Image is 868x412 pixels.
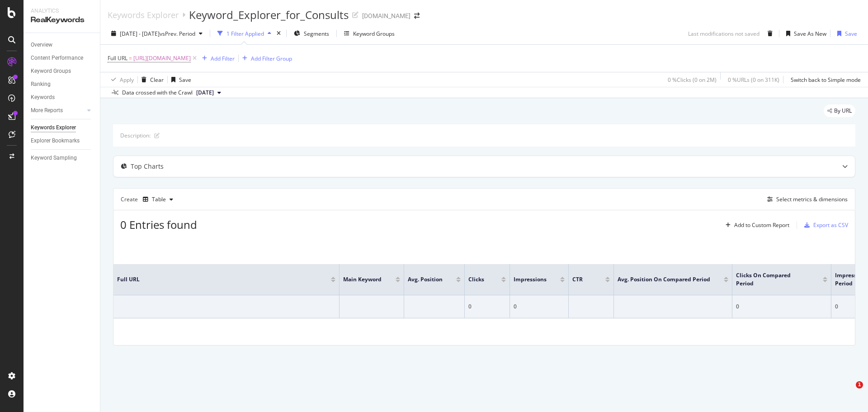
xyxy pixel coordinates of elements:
[239,53,292,64] button: Add Filter Group
[31,40,52,50] div: Overview
[514,275,547,284] span: Impressions
[108,26,206,41] button: [DATE] - [DATE]vsPrev. Period
[31,123,94,133] a: Keywords Explorer
[668,76,717,84] div: 0 % Clicks ( 0 on 2M )
[179,76,191,84] div: Save
[31,80,94,89] a: Ranking
[31,153,94,163] a: Keyword Sampling
[362,11,410,20] div: [DOMAIN_NAME]
[837,381,859,403] iframe: Intercom live chat
[189,7,349,23] div: Keyword_Explorer_for_Consults
[120,217,197,232] span: 0 Entries found
[813,221,848,229] div: Export as CSV
[31,106,63,115] div: More Reports
[139,192,177,207] button: Table
[251,55,292,62] div: Add Filter Group
[211,55,235,62] div: Add Filter
[226,30,264,38] div: 1 Filter Applied
[856,381,863,388] span: 1
[31,93,55,102] div: Keywords
[31,66,71,76] div: Keyword Groups
[776,195,848,203] div: Select metrics & dimensions
[198,53,235,64] button: Add Filter
[734,223,789,228] div: Add to Custom Report
[214,26,275,41] button: 1 Filter Applied
[824,104,855,117] div: legacy label
[764,194,848,205] button: Select metrics & dimensions
[193,87,225,98] button: [DATE]
[728,76,779,84] div: 0 % URLs ( 0 on 311K )
[834,26,857,41] button: Save
[150,76,164,84] div: Clear
[353,30,395,38] div: Keyword Groups
[133,52,191,65] span: [URL][DOMAIN_NAME]
[834,108,852,114] span: By URL
[117,275,317,284] span: Full URL
[618,275,710,284] span: Avg. Position On Compared Period
[108,54,127,62] span: Full URL
[787,72,861,87] button: Switch back to Simple mode
[31,40,94,50] a: Overview
[31,53,83,63] div: Content Performance
[31,66,94,76] a: Keyword Groups
[138,72,164,87] button: Clear
[408,275,443,284] span: Avg. Position
[783,26,826,41] button: Save As New
[31,93,94,102] a: Keywords
[31,106,85,115] a: More Reports
[791,76,861,84] div: Switch back to Simple mode
[31,123,76,133] div: Keywords Explorer
[152,197,166,202] div: Table
[31,80,51,89] div: Ranking
[122,89,193,97] div: Data crossed with the Crawl
[736,271,809,288] span: Clicks On Compared Period
[31,153,77,163] div: Keyword Sampling
[129,54,132,62] span: =
[121,192,177,207] div: Create
[304,30,329,38] span: Segments
[794,30,826,38] div: Save As New
[131,162,164,171] div: Top Charts
[845,30,857,38] div: Save
[31,15,93,25] div: RealKeywords
[801,218,848,232] button: Export as CSV
[340,26,398,41] button: Keyword Groups
[120,76,134,84] div: Apply
[31,53,94,63] a: Content Performance
[120,132,151,139] div: Description:
[468,303,506,311] div: 0
[275,29,283,38] div: times
[572,275,592,284] span: CTR
[514,303,565,311] div: 0
[722,218,789,232] button: Add to Custom Report
[31,136,94,146] a: Explorer Bookmarks
[688,30,759,38] div: Last modifications not saved
[290,26,333,41] button: Segments
[31,136,80,146] div: Explorer Bookmarks
[196,89,214,97] span: 2025 Sep. 23rd
[736,303,827,311] div: 0
[168,72,191,87] button: Save
[160,30,195,38] span: vs Prev. Period
[108,10,179,20] a: Keywords Explorer
[108,72,134,87] button: Apply
[343,275,382,284] span: Main Keyword
[120,30,160,38] span: [DATE] - [DATE]
[31,7,93,15] div: Analytics
[414,13,420,19] div: arrow-right-arrow-left
[468,275,488,284] span: Clicks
